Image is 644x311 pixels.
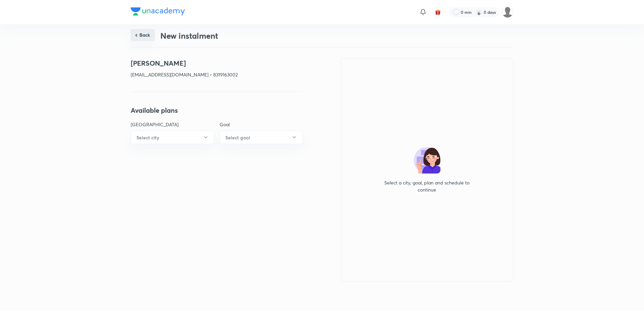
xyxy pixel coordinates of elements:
[380,179,474,193] p: Select a city, goal, plan and schedule to continue
[131,29,155,41] button: Back
[131,7,185,15] img: Company Logo
[432,7,443,18] button: avatar
[220,121,303,128] p: Goal
[131,105,303,115] h4: Available plans
[131,131,214,144] button: Select city
[414,147,441,174] img: no-plan-selected
[131,121,214,128] p: [GEOGRAPHIC_DATA]
[220,131,303,144] button: Select goal
[136,134,159,141] h6: Select city
[476,9,482,15] img: streak
[502,6,513,18] img: PRADEEP KADAM
[131,58,303,68] h4: [PERSON_NAME]
[131,7,185,17] a: Company Logo
[225,134,250,141] h6: Select goal
[435,9,441,15] img: avatar
[160,31,218,41] h3: New instalment
[131,71,303,78] p: [EMAIL_ADDRESS][DOMAIN_NAME] • 8319163002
